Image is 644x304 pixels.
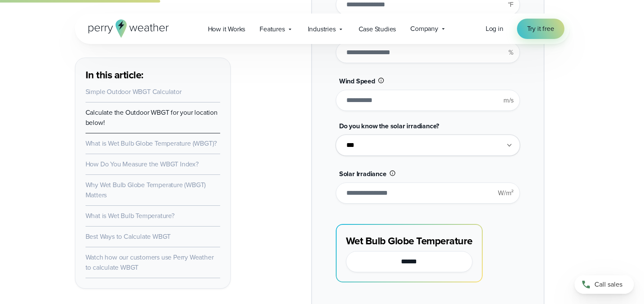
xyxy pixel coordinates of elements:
[594,279,622,290] span: Call sales
[86,232,171,241] a: Best Ways to Calculate WBGT
[339,121,439,131] span: Do you know the solar irradiance?
[208,24,246,34] span: How it Works
[86,87,182,97] a: Simple Outdoor WBGT Calculator
[308,24,336,34] span: Industries
[86,159,199,169] a: How Do You Measure the WBGT Index?
[86,138,217,148] a: What is Wet Bulb Globe Temperature (WBGT)?
[527,24,554,34] span: Try it free
[86,180,206,200] a: Why Wet Bulb Globe Temperature (WBGT) Matters
[201,20,253,38] a: How it Works
[86,252,214,272] a: Watch how our customers use Perry Weather to calculate WBGT
[486,24,503,34] a: Log in
[86,68,220,82] h3: In this article:
[86,108,218,127] a: Calculate the Outdoor WBGT for your location below!
[260,24,285,34] span: Features
[351,20,404,38] a: Case Studies
[517,19,564,39] a: Try it free
[575,275,634,294] a: Call sales
[339,76,375,86] span: Wind Speed
[486,24,503,33] span: Log in
[86,211,174,221] a: What is Wet Bulb Temperature?
[339,169,387,179] span: Solar Irradiance
[410,24,438,34] span: Company
[359,24,396,34] span: Case Studies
